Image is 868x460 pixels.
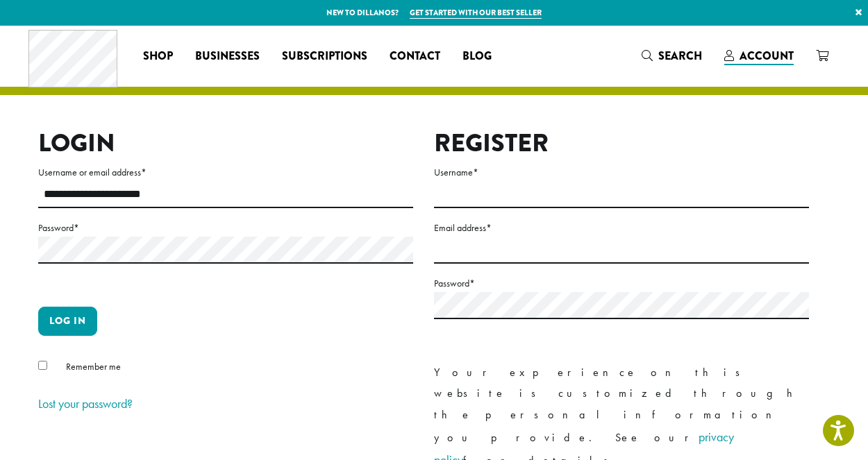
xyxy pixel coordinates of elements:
[631,44,713,67] a: Search
[38,164,413,181] label: Username or email address
[434,219,809,237] label: Email address
[195,48,260,65] span: Businesses
[132,45,184,67] a: Shop
[143,48,173,65] span: Shop
[38,128,413,158] h2: Login
[658,48,702,64] span: Search
[434,164,809,181] label: Username
[740,48,794,64] span: Account
[434,275,809,292] label: Password
[410,7,542,19] a: Get started with our best seller
[38,395,133,411] a: Lost your password?
[434,128,809,158] h2: Register
[282,48,367,65] span: Subscriptions
[38,307,97,336] button: Log in
[462,48,492,65] span: Blog
[66,360,121,373] span: Remember me
[390,48,440,65] span: Contact
[38,219,413,237] label: Password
